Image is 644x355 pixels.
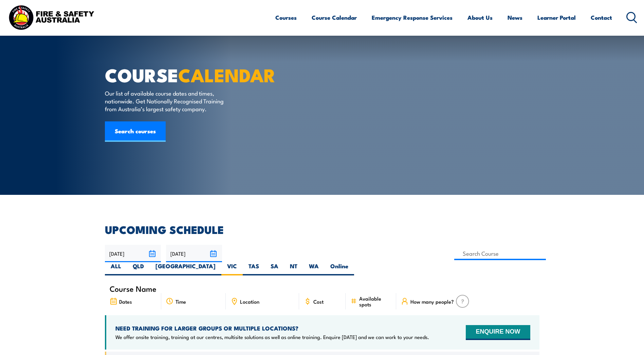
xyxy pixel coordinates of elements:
label: TAS [243,262,265,275]
label: WA [303,262,325,275]
label: QLD [127,262,150,275]
label: ALL [105,262,127,275]
label: Online [325,262,354,275]
span: Course Name [110,286,157,291]
label: NT [284,262,303,275]
input: To date [166,245,222,262]
span: Available spots [359,295,391,307]
a: About Us [467,9,493,27]
a: Course Calendar [312,9,357,27]
h1: COURSE [105,67,273,83]
a: Contact [591,9,612,27]
strong: CALENDAR [178,60,276,88]
button: ENQUIRE NOW [466,325,530,340]
a: Search courses [105,121,166,142]
h2: UPCOMING SCHEDULE [105,224,539,234]
h4: NEED TRAINING FOR LARGER GROUPS OR MULTIPLE LOCATIONS? [115,324,429,332]
a: Courses [275,9,297,27]
p: Our list of available course dates and times, nationwide. Get Nationally Recognised Training from... [105,89,229,113]
label: SA [265,262,284,275]
span: Time [176,299,186,304]
label: [GEOGRAPHIC_DATA] [150,262,221,275]
a: News [508,9,522,27]
p: We offer onsite training, training at our centres, multisite solutions as well as online training... [115,334,429,340]
span: Dates [119,299,132,304]
a: Learner Portal [537,9,576,27]
a: Emergency Response Services [372,9,453,27]
span: How many people? [410,299,454,304]
label: VIC [221,262,243,275]
span: Cost [313,299,324,304]
input: From date [105,245,161,262]
span: Location [240,299,259,304]
input: Search Course [454,247,546,260]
